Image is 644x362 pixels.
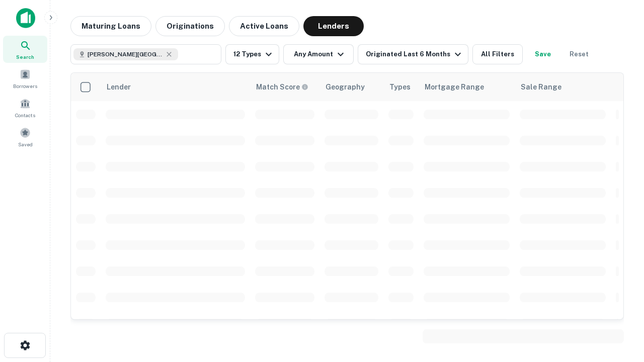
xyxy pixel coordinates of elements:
th: Types [383,73,419,101]
iframe: Chat Widget [594,249,644,298]
span: Borrowers [13,82,37,90]
div: Mortgage Range [425,81,484,93]
button: Any Amount [283,44,354,64]
th: Geography [319,73,383,101]
button: Reset [563,44,595,64]
button: Originated Last 6 Months [358,44,468,64]
th: Lender [101,73,250,101]
button: All Filters [472,44,523,64]
th: Sale Range [515,73,611,101]
h6: Match Score [256,81,306,93]
div: Geography [326,81,365,93]
button: 12 Types [225,44,279,64]
a: Search [3,36,47,63]
a: Contacts [3,94,47,121]
div: Lender [107,81,131,93]
button: Maturing Loans [70,16,151,36]
div: Originated Last 6 Months [366,48,464,60]
div: Capitalize uses an advanced AI algorithm to match your search with the best lender. The match sco... [256,81,308,93]
span: Contacts [15,111,35,119]
button: Save your search to get updates of matches that match your search criteria. [527,44,559,64]
th: Mortgage Range [419,73,515,101]
div: Sale Range [521,81,561,93]
span: Saved [18,140,33,148]
a: Saved [3,123,47,150]
div: Types [389,81,411,93]
button: Active Loans [229,16,299,36]
span: Search [16,53,34,61]
button: Originations [155,16,225,36]
button: Lenders [303,16,364,36]
img: capitalize-icon.png [16,8,35,28]
th: Capitalize uses an advanced AI algorithm to match your search with the best lender. The match sco... [250,73,319,101]
span: [PERSON_NAME][GEOGRAPHIC_DATA], [GEOGRAPHIC_DATA] [88,50,163,59]
a: Borrowers [3,65,47,92]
